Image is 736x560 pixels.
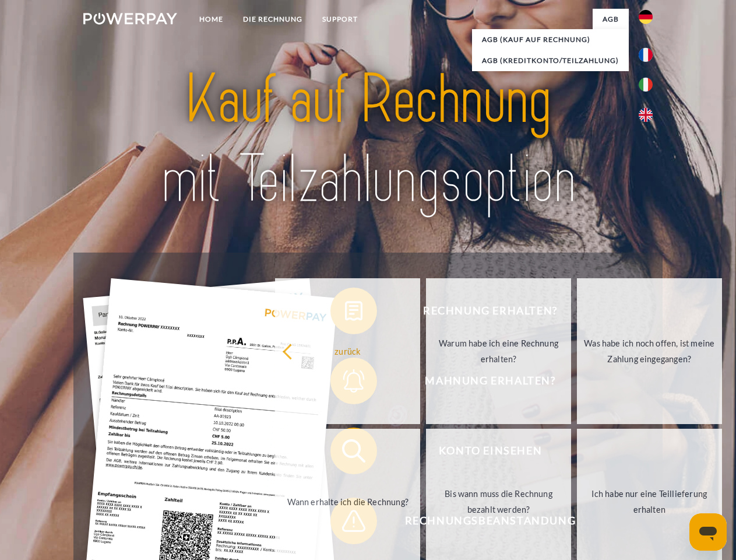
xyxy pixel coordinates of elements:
[189,9,233,30] a: Home
[689,513,727,551] iframe: Schaltfläche zum Öffnen des Messaging-Fensters
[282,343,413,359] div: zurück
[111,56,625,223] img: title-powerpay_de.svg
[584,486,715,517] div: Ich habe nur eine Teillieferung erhalten
[639,10,653,24] img: de
[282,494,413,509] div: Wann erhalte ich die Rechnung?
[593,9,629,30] a: agb
[472,29,629,50] a: AGB (Kauf auf Rechnung)
[639,48,653,62] img: fr
[472,50,629,71] a: AGB (Kreditkonto/Teilzahlung)
[433,335,564,367] div: Warum habe ich eine Rechnung erhalten?
[639,108,653,122] img: en
[433,486,564,517] div: Bis wann muss die Rechnung bezahlt werden?
[584,335,715,367] div: Was habe ich noch offen, ist meine Zahlung eingegangen?
[83,13,177,24] img: logo-powerpay-white.svg
[312,9,368,30] a: SUPPORT
[577,278,722,424] a: Was habe ich noch offen, ist meine Zahlung eingegangen?
[639,78,653,92] img: it
[233,9,312,30] a: DIE RECHNUNG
